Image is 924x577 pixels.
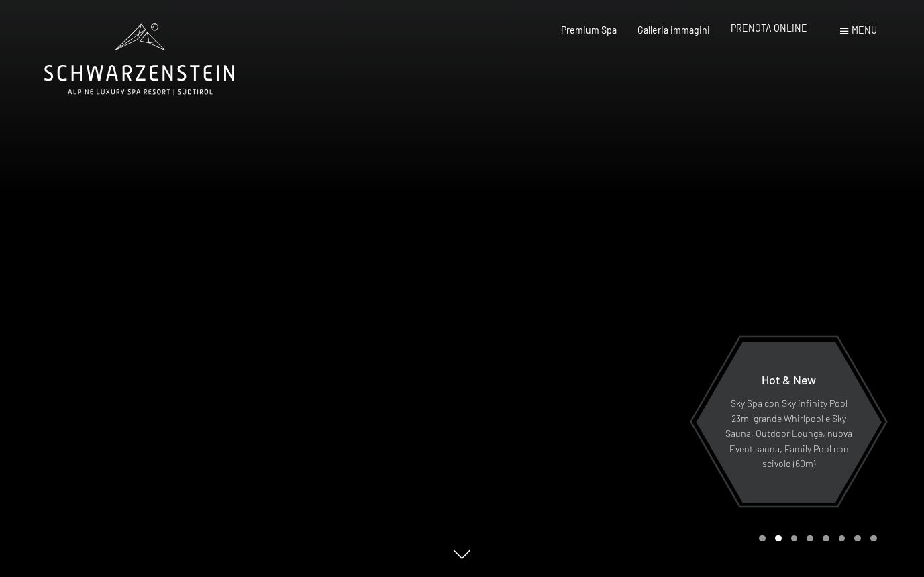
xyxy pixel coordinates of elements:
[852,24,877,36] span: Menu
[791,535,798,542] div: Carousel Page 3
[725,396,853,472] p: Sky Spa con Sky infinity Pool 23m, grande Whirlpool e Sky Sauna, Outdoor Lounge, nuova Event saun...
[762,372,816,387] span: Hot & New
[637,24,710,36] a: Galleria immagini
[759,535,766,542] div: Carousel Page 1
[754,535,876,542] div: Carousel Pagination
[854,535,861,542] div: Carousel Page 7
[731,22,807,34] a: PRENOTA ONLINE
[823,535,829,542] div: Carousel Page 5
[839,535,845,542] div: Carousel Page 6
[807,535,813,542] div: Carousel Page 4
[695,341,882,503] a: Hot & New Sky Spa con Sky infinity Pool 23m, grande Whirlpool e Sky Sauna, Outdoor Lounge, nuova ...
[775,535,782,542] div: Carousel Page 2 (Current Slide)
[870,535,877,542] div: Carousel Page 8
[561,24,617,36] a: Premium Spa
